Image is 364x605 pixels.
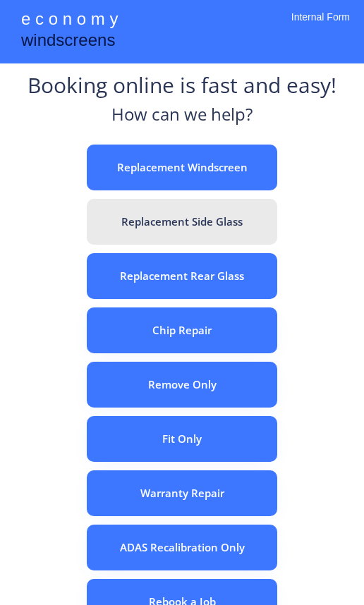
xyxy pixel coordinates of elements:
div: e c o n o m y [21,7,118,34]
button: Warranty Repair [87,470,277,516]
button: Fit Only [87,416,277,462]
button: Replacement Rear Glass [87,253,277,299]
div: windscreens [21,28,115,56]
button: Replacement Side Glass [87,199,277,245]
div: How can we help? [111,102,253,134]
button: Replacement Windscreen [87,145,277,190]
div: Booking online is fast and easy! [28,71,336,102]
button: Remove Only [87,362,277,408]
div: Internal Form [291,11,350,42]
button: Chip Repair [87,307,277,353]
button: ADAS Recalibration Only [87,525,277,570]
